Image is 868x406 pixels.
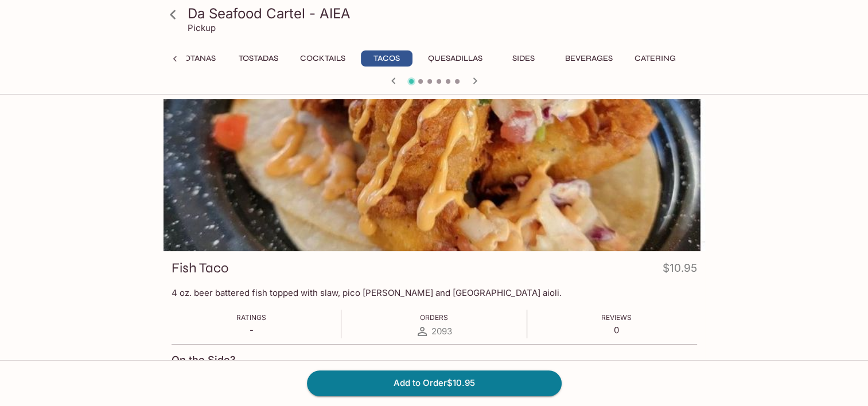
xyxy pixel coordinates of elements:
h3: Fish Taco [172,259,228,277]
h3: Da Seafood Cartel - AIEA [188,5,700,22]
p: 0 [601,325,632,335]
span: 2093 [431,326,452,337]
button: Sides [498,50,550,67]
div: Fish Taco [164,99,705,251]
button: Beverages [559,50,619,67]
p: Pickup [188,22,216,33]
span: Reviews [601,313,632,322]
h4: $10.95 [663,259,697,282]
button: Add to Order$10.95 [307,370,562,396]
span: Orders [420,313,448,322]
button: Quesadillas [422,50,489,67]
button: Tacos [361,50,412,67]
span: Ratings [236,313,266,322]
button: Catering [628,50,682,67]
h4: On the Side? [172,354,236,366]
p: 4 oz. beer battered fish topped with slaw, pico [PERSON_NAME] and [GEOGRAPHIC_DATA] aioli. [172,287,697,298]
button: Botanas [172,50,223,67]
p: - [236,325,266,335]
button: Cocktails [294,50,352,67]
button: Tostadas [232,50,285,67]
